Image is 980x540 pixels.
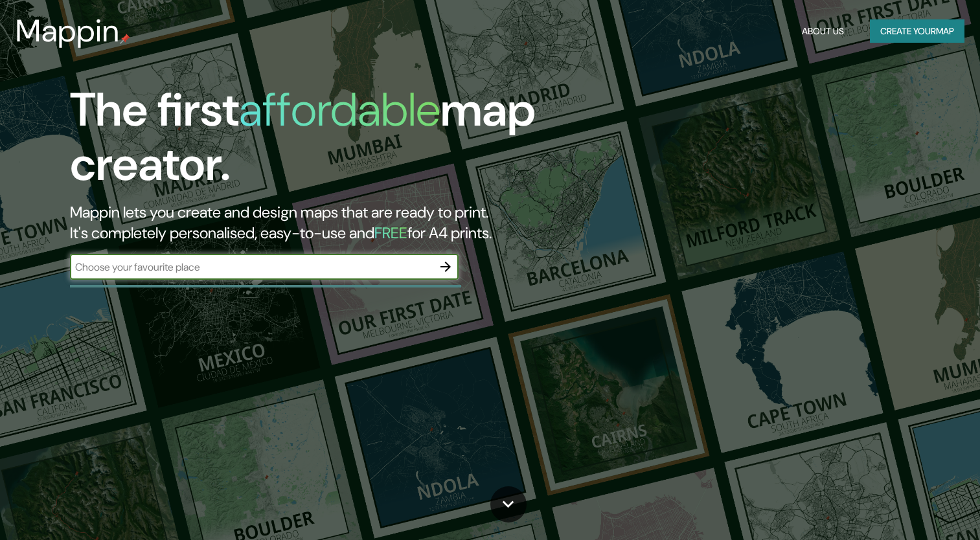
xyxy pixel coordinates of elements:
[16,13,120,49] h3: Mappin
[239,80,440,140] h1: affordable
[70,260,433,275] input: Choose your favourite place
[870,19,964,43] button: Create yourmap
[70,83,560,202] h1: The first map creator.
[797,19,849,43] button: About Us
[70,202,560,243] h2: Mappin lets you create and design maps that are ready to print. It's completely personalised, eas...
[374,223,407,243] h5: FREE
[120,34,130,44] img: mappin-pin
